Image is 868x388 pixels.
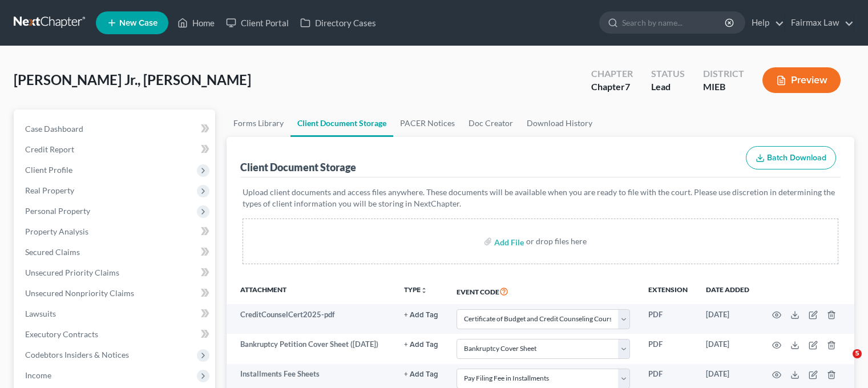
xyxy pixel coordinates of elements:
[404,371,438,378] button: + Add Tag
[25,268,119,277] span: Unsecured Priority Claims
[220,13,294,33] a: Client Portal
[393,110,462,137] a: PACER Notices
[526,236,587,247] div: or drop files here
[16,262,215,283] a: Unsecured Priority Claims
[651,80,685,94] div: Lead
[697,334,758,363] td: [DATE]
[25,288,134,298] span: Unsecured Nonpriority Claims
[639,334,697,363] td: PDF
[172,13,220,33] a: Home
[14,71,251,88] span: [PERSON_NAME] Jr., [PERSON_NAME]
[520,110,599,137] a: Download History
[404,312,438,319] button: + Add Tag
[746,13,784,33] a: Help
[762,67,841,93] button: Preview
[404,339,438,350] a: + Add Tag
[404,341,438,349] button: + Add Tag
[462,110,520,137] a: Doc Creator
[622,12,726,33] input: Search by name...
[25,309,56,318] span: Lawsuits
[16,324,215,345] a: Executory Contracts
[290,110,393,137] a: Client Document Storage
[703,80,744,94] div: MIEB
[25,165,72,175] span: Client Profile
[651,67,685,80] div: Status
[447,278,639,304] th: Event Code
[119,19,158,27] span: New Case
[625,81,630,92] span: 7
[16,304,215,324] a: Lawsuits
[703,67,744,80] div: District
[227,278,395,304] th: Attachment
[243,187,838,209] p: Upload client documents and access files anywhere. These documents will be available when you are...
[697,304,758,334] td: [DATE]
[227,334,395,363] td: Bankruptcy Petition Cover Sheet ([DATE])
[25,247,80,257] span: Secured Claims
[767,153,826,163] span: Batch Download
[294,13,382,33] a: Directory Cases
[639,304,697,334] td: PDF
[404,286,427,294] button: TYPEunfold_more
[591,67,633,80] div: Chapter
[25,124,83,134] span: Case Dashboard
[16,139,215,160] a: Credit Report
[16,119,215,139] a: Case Dashboard
[25,206,90,216] span: Personal Property
[746,146,836,170] button: Batch Download
[25,350,129,359] span: Codebtors Insiders & Notices
[16,242,215,262] a: Secured Claims
[25,144,74,154] span: Credit Report
[785,13,854,33] a: Fairmax Law
[16,221,215,242] a: Property Analysis
[25,227,88,236] span: Property Analysis
[25,370,51,380] span: Income
[829,349,857,377] iframe: Intercom live chat
[404,369,438,379] a: + Add Tag
[240,160,356,174] div: Client Document Storage
[25,329,98,339] span: Executory Contracts
[853,349,862,358] span: 5
[404,309,438,320] a: + Add Tag
[591,80,633,94] div: Chapter
[25,185,74,195] span: Real Property
[227,304,395,334] td: CreditCounselCert2025-pdf
[421,287,427,294] i: unfold_more
[697,278,758,304] th: Date added
[16,283,215,304] a: Unsecured Nonpriority Claims
[227,110,290,137] a: Forms Library
[639,278,697,304] th: Extension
